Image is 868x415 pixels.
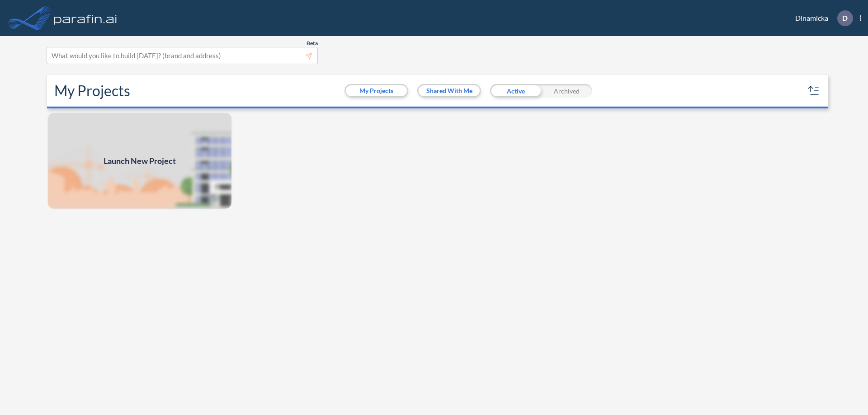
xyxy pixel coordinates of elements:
[842,14,848,22] p: D
[541,84,592,98] div: Archived
[47,112,232,210] a: Launch New Project
[490,84,541,98] div: Active
[52,9,119,27] img: logo
[307,40,318,47] span: Beta
[807,84,821,98] button: sort
[104,155,176,167] span: Launch New Project
[54,82,130,99] h2: My Projects
[782,10,861,26] div: Dinamicka
[346,85,407,96] button: My Projects
[47,112,232,210] img: add
[419,85,480,96] button: Shared With Me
